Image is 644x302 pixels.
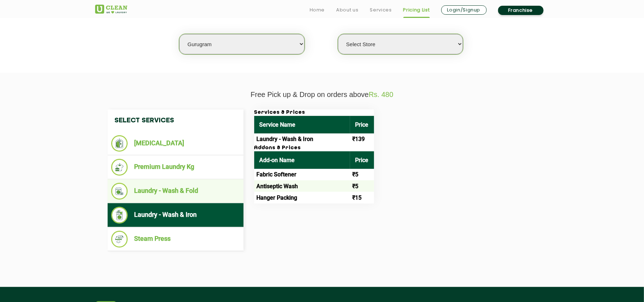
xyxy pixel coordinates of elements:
[108,109,244,132] h4: Select Services
[350,192,374,203] td: ₹15
[111,159,240,176] li: Premium Laundry Kg
[350,116,374,133] th: Price
[95,5,127,14] img: UClean Laundry and Dry Cleaning
[369,91,393,98] span: Rs. 480
[111,231,128,248] img: Steam Press
[350,169,374,180] td: ₹5
[370,6,392,14] a: Services
[403,6,430,14] a: Pricing List
[111,159,128,176] img: Premium Laundry Kg
[111,207,240,224] li: Laundry - Wash & Iron
[254,180,350,192] td: Antiseptic Wash
[254,192,350,203] td: Hanger Packing
[498,6,544,15] a: Franchise
[111,231,240,248] li: Steam Press
[254,151,350,169] th: Add-on Name
[95,91,549,99] p: Free Pick up & Drop on orders above
[111,207,128,224] img: Laundry - Wash & Iron
[111,135,240,152] li: [MEDICAL_DATA]
[111,183,240,200] li: Laundry - Wash & Fold
[441,5,487,15] a: Login/Signup
[254,109,374,116] h3: Services & Prices
[336,6,358,14] a: About us
[254,116,350,133] th: Service Name
[350,180,374,192] td: ₹5
[350,151,374,169] th: Price
[254,133,350,145] td: Laundry - Wash & Iron
[111,135,128,152] img: Dry Cleaning
[350,133,374,145] td: ₹139
[254,145,374,151] h3: Addons & Prices
[310,6,325,14] a: Home
[254,169,350,180] td: Fabric Softener
[111,183,128,200] img: Laundry - Wash & Fold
